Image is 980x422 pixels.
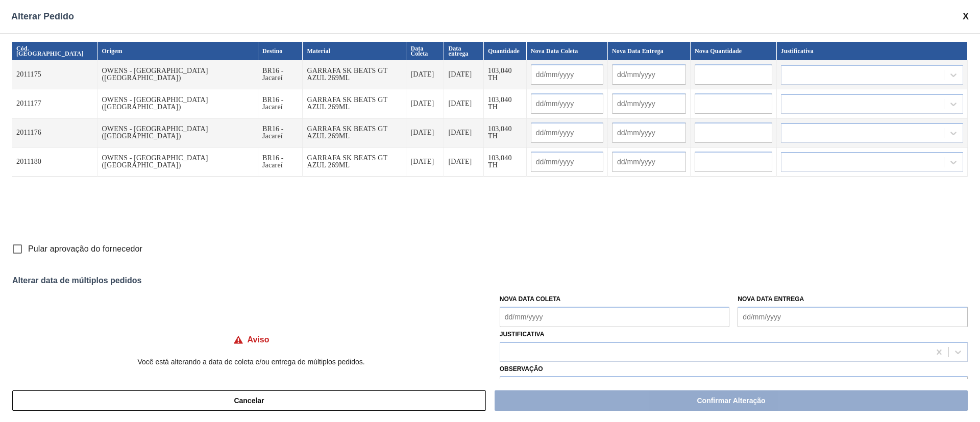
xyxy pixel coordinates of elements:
[98,118,258,147] td: OWENS - [GEOGRAPHIC_DATA] ([GEOGRAPHIC_DATA])
[12,60,98,89] td: 2011175
[12,89,98,118] td: 2011177
[406,60,444,89] td: [DATE]
[98,42,258,60] th: Origem
[484,89,527,118] td: 103,040 TH
[484,42,527,60] th: Quantidade
[444,42,484,60] th: Data entrega
[777,42,968,60] th: Justificativa
[98,147,258,177] td: OWENS - [GEOGRAPHIC_DATA] ([GEOGRAPHIC_DATA])
[484,60,527,89] td: 103,040 TH
[12,390,486,411] button: Cancelar
[531,64,603,85] input: dd/mm/yyyy
[303,147,406,177] td: GARRAFA SK BEATS GT AZUL 269ML
[258,147,303,177] td: BR16 - Jacareí
[406,147,444,177] td: [DATE]
[612,64,686,85] input: dd/mm/yyyy
[258,89,303,118] td: BR16 - Jacareí
[612,122,686,143] input: dd/mm/yyyy
[444,89,484,118] td: [DATE]
[248,335,269,344] h4: Aviso
[500,307,730,327] input: dd/mm/yyyy
[531,93,603,114] input: dd/mm/yyyy
[258,42,303,60] th: Destino
[691,42,777,60] th: Nova Quantidade
[258,60,303,89] td: BR16 - Jacareí
[484,147,527,177] td: 103,040 TH
[500,362,968,377] label: Observação
[738,307,968,327] input: dd/mm/yyyy
[406,42,444,60] th: Data Coleta
[303,42,406,60] th: Material
[444,118,484,147] td: [DATE]
[12,42,98,60] th: Cód. [GEOGRAPHIC_DATA]
[531,152,603,172] input: dd/mm/yyyy
[258,118,303,147] td: BR16 - Jacareí
[484,118,527,147] td: 103,040 TH
[98,60,258,89] td: OWENS - [GEOGRAPHIC_DATA] ([GEOGRAPHIC_DATA])
[303,60,406,89] td: GARRAFA SK BEATS GT AZUL 269ML
[500,331,545,338] label: Justificativa
[12,147,98,177] td: 2011180
[98,89,258,118] td: OWENS - [GEOGRAPHIC_DATA] ([GEOGRAPHIC_DATA])
[406,118,444,147] td: [DATE]
[612,93,686,114] input: dd/mm/yyyy
[28,243,142,255] span: Pular aprovação do fornecedor
[527,42,608,60] th: Nova Data Coleta
[12,276,968,285] div: Alterar data de múltiplos pedidos
[303,89,406,118] td: GARRAFA SK BEATS GT AZUL 269ML
[738,295,804,303] label: Nova Data Entrega
[612,152,686,172] input: dd/mm/yyyy
[444,60,484,89] td: [DATE]
[12,118,98,147] td: 2011176
[406,89,444,118] td: [DATE]
[11,11,74,22] span: Alterar Pedido
[12,358,490,366] p: Você está alterando a data de coleta e/ou entrega de múltiplos pedidos.
[444,147,484,177] td: [DATE]
[500,295,561,303] label: Nova Data Coleta
[531,122,603,143] input: dd/mm/yyyy
[608,42,691,60] th: Nova Data Entrega
[303,118,406,147] td: GARRAFA SK BEATS GT AZUL 269ML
